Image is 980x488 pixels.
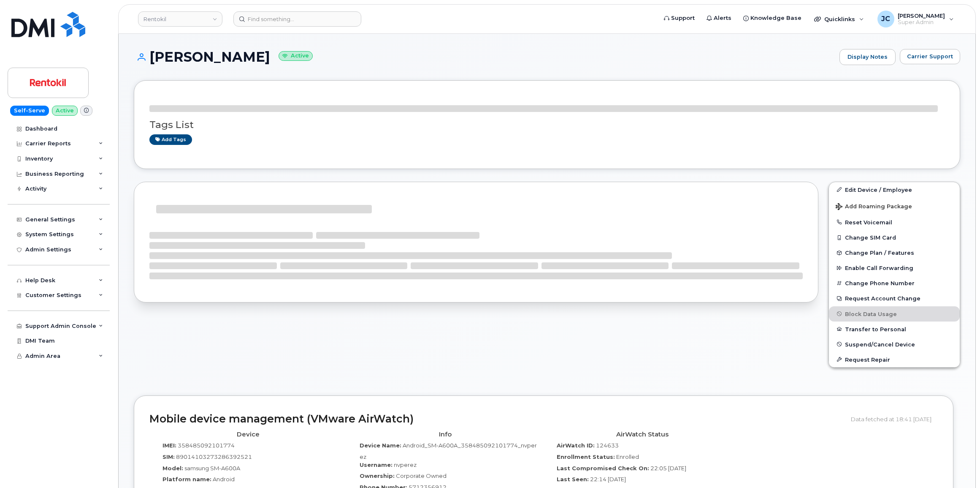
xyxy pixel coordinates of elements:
[360,442,401,450] label: Device Name:
[162,453,175,461] label: SIM:
[279,51,313,61] small: Active
[596,442,619,449] span: 124633
[907,52,953,60] span: Carrier Support
[829,245,960,260] button: Change Plan / Features
[134,49,835,64] h1: [PERSON_NAME]
[829,275,960,291] button: Change Phone Number
[829,337,960,352] button: Suspend/Cancel Device
[213,476,235,483] span: Android
[396,472,447,479] span: Corporate Owned
[557,475,589,483] label: Last Seen:
[178,442,235,449] span: 358485092101774
[829,197,960,215] button: Add Roaming Package
[829,306,960,322] button: Block Data Usage
[616,453,639,460] span: Enrolled
[360,472,395,480] label: Ownership:
[557,464,649,472] label: Last Compromised Check On:
[900,49,960,64] button: Carrier Support
[829,215,960,230] button: Reset Voicemail
[829,322,960,337] button: Transfer to Personal
[394,461,417,468] span: nvperez
[353,431,537,438] h4: Info
[360,442,537,460] span: Android_SM-A600A_358485092101774_nvperez
[162,442,176,450] label: IMEI:
[149,413,845,425] h2: Mobile device management (VMware AirWatch)
[650,465,686,472] span: 22:05 [DATE]
[839,49,896,65] a: Display Notes
[557,453,615,461] label: Enrollment Status:
[162,464,183,472] label: Model:
[845,341,915,347] span: Suspend/Cancel Device
[176,453,252,460] span: 89014103273286392521
[149,134,192,145] a: Add tags
[360,461,393,469] label: Username:
[162,475,211,483] label: Platform name:
[590,476,626,483] span: 22:14 [DATE]
[829,230,960,245] button: Change SIM Card
[829,260,960,275] button: Enable Call Forwarding
[557,442,595,450] label: AirWatch ID:
[184,465,240,472] span: samsung SM-A600A
[836,203,912,211] span: Add Roaming Package
[845,250,914,256] span: Change Plan / Features
[845,265,913,271] span: Enable Call Forwarding
[829,352,960,367] button: Request Repair
[829,291,960,306] button: Request Account Change
[550,431,734,438] h4: AirWatch Status
[829,182,960,197] a: Edit Device / Employee
[156,431,340,438] h4: Device
[851,411,938,427] div: Data fetched at 18:41 [DATE]
[149,120,945,130] h3: Tags List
